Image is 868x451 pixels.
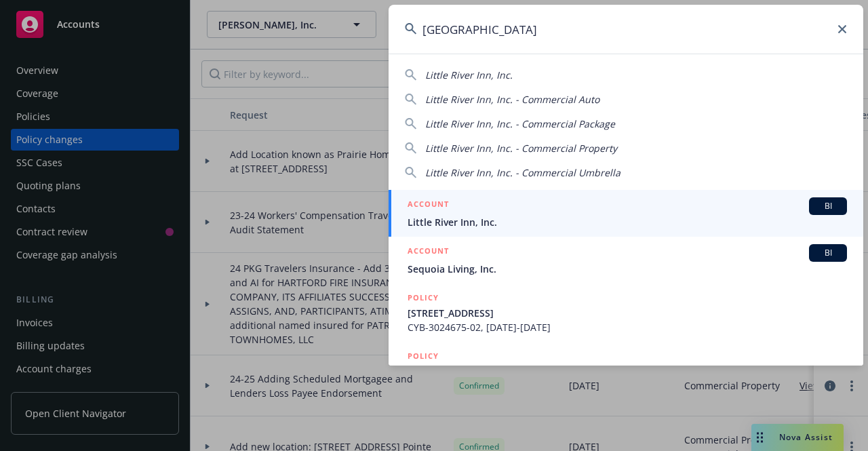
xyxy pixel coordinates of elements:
[408,291,439,305] h5: POLICY
[389,237,863,283] a: ACCOUNTBISequoia Living, Inc.
[425,117,615,130] span: Little River Inn, Inc. - Commercial Package
[408,197,449,214] h5: ACCOUNT
[425,93,599,106] span: Little River Inn, Inc. - Commercial Auto
[425,166,620,179] span: Little River Inn, Inc. - Commercial Umbrella
[814,200,842,212] span: BI
[814,247,842,259] span: BI
[389,5,863,54] input: Search...
[408,215,847,229] span: Little River Inn, Inc.
[408,306,847,320] span: [STREET_ADDRESS]
[408,262,847,276] span: Sequoia Living, Inc.
[408,364,847,378] span: Little River Inn, Inc. - Commercial Auto
[389,283,863,342] a: POLICY[STREET_ADDRESS]CYB-3024675-02, [DATE]-[DATE]
[408,244,449,260] h5: ACCOUNT
[389,190,863,237] a: ACCOUNTBILittle River Inn, Inc.
[408,349,439,363] h5: POLICY
[389,342,863,400] a: POLICYLittle River Inn, Inc. - Commercial Auto
[425,142,617,155] span: Little River Inn, Inc. - Commercial Property
[425,68,513,81] span: Little River Inn, Inc.
[408,320,847,334] span: CYB-3024675-02, [DATE]-[DATE]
